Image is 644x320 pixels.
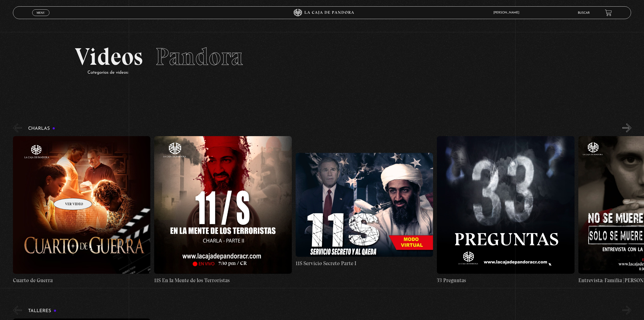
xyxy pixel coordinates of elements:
[87,69,569,77] p: Categorías de videos:
[437,276,575,284] h4: 33 Preguntas
[491,11,524,14] span: [PERSON_NAME]
[28,309,57,313] h3: Talleres
[155,42,243,71] span: Pandora
[622,123,631,132] button: Next
[622,306,631,315] button: Next
[605,9,612,16] a: View your shopping cart
[296,259,433,267] h4: 11S Servicio Secreto Parte I
[13,306,22,315] button: Previous
[578,11,590,14] a: Buscar
[154,136,292,284] a: 11S En la Mente de los Terroristas
[75,45,569,69] h2: Videos
[296,136,433,284] a: 11S Servicio Secreto Parte I
[154,276,292,284] h4: 11S En la Mente de los Terroristas
[37,11,45,14] span: Menu
[437,136,575,284] a: 33 Preguntas
[13,123,22,132] button: Previous
[13,136,151,284] a: Cuarto de Guerra
[35,15,47,19] span: Cerrar
[13,276,151,284] h4: Cuarto de Guerra
[28,126,55,131] h3: Charlas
